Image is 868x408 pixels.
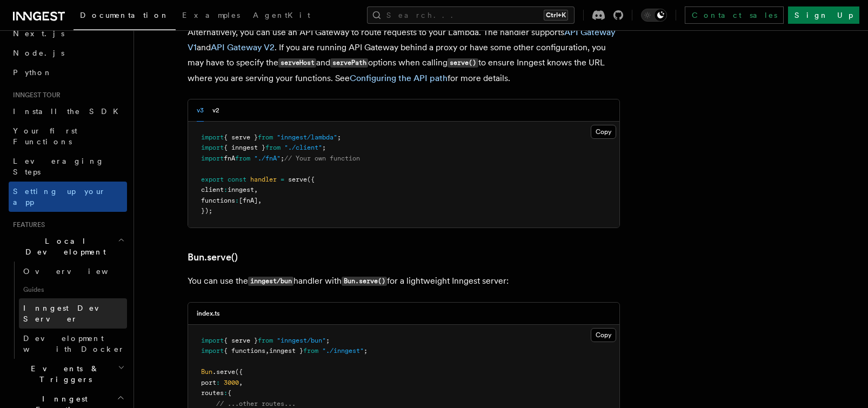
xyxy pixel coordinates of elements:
span: { serve } [224,337,258,344]
span: routes [201,389,224,397]
span: Leveraging Steps [13,157,104,176]
a: API Gateway V2 [211,42,275,52]
span: from [265,144,281,151]
a: Install the SDK [9,102,127,121]
span: Features [9,220,45,229]
a: Contact sales [685,6,784,24]
span: Documentation [80,11,169,19]
a: Node.js [9,43,127,63]
span: const [228,176,246,183]
code: serve() [448,58,478,68]
span: from [258,133,273,141]
a: Overview [19,262,127,281]
span: , [239,379,243,386]
span: Guides [19,281,127,298]
span: import [201,155,224,162]
p: You can use the handler with for a lightweight Inngest server: [188,273,620,289]
span: client [201,186,224,193]
code: inngest/bun [248,277,293,286]
span: from [235,155,250,162]
span: ; [337,133,341,141]
a: Python [9,63,127,82]
span: , [265,347,269,355]
span: : [216,379,220,386]
span: from [258,337,273,344]
span: // Your own function [284,155,360,162]
span: Overview [23,267,135,276]
a: Your first Functions [9,121,127,151]
span: functions [201,197,235,204]
span: Install the SDK [13,107,125,116]
a: Leveraging Steps [9,151,127,182]
span: ; [364,347,368,355]
a: Inngest Dev Server [19,298,127,329]
a: Next.js [9,24,127,43]
h3: index.ts [197,309,220,318]
span: ; [322,144,326,151]
span: .serve [212,368,235,376]
button: Copy [591,328,616,342]
a: Documentation [74,3,176,30]
span: serve [288,176,307,183]
span: ; [281,155,284,162]
a: Configuring the API path [350,73,448,83]
span: = [281,176,284,183]
span: "./fnA" [254,155,281,162]
span: 3000 [224,379,239,386]
button: Events & Triggers [9,359,127,389]
p: Alternatively, you can use an API Gateway to route requests to your Lambda. The handler supports ... [188,25,620,86]
span: import [201,337,224,344]
span: Local Development [9,236,118,257]
a: Sign Up [788,6,859,24]
span: { [228,389,231,397]
span: , [254,186,258,193]
span: Bun [201,368,212,376]
div: Local Development [9,262,127,359]
span: Next.js [13,29,64,38]
a: API Gateway V1 [188,27,616,52]
span: Events & Triggers [9,363,118,385]
span: : [224,186,228,193]
span: "inngest/bun" [277,337,326,344]
span: , [258,197,262,204]
span: inngest } [269,347,303,355]
span: ({ [235,368,243,376]
button: Toggle dark mode [641,9,667,22]
span: import [201,144,224,151]
span: import [201,347,224,355]
span: Inngest Dev Server [23,304,116,323]
span: port [201,379,216,386]
span: [fnA] [239,197,258,204]
span: Examples [182,11,240,19]
span: Python [13,68,52,77]
button: Copy [591,125,616,139]
span: handler [250,176,277,183]
a: AgentKit [246,3,317,29]
span: ({ [307,176,315,183]
span: "./client" [284,144,322,151]
kbd: Ctrl+K [544,10,568,21]
span: Your first Functions [13,126,77,146]
button: Search...Ctrl+K [367,6,575,24]
span: }); [201,207,212,215]
a: Setting up your app [9,182,127,212]
button: v3 [197,99,204,122]
span: AgentKit [253,11,310,19]
span: Inngest tour [9,91,61,99]
span: ; [326,337,330,344]
span: "inngest/lambda" [277,133,337,141]
span: Development with Docker [23,334,125,353]
a: Examples [176,3,246,29]
span: : [235,197,239,204]
code: servePath [330,58,368,68]
span: export [201,176,224,183]
span: fnA [224,155,235,162]
span: inngest [228,186,254,193]
span: import [201,133,224,141]
span: { functions [224,347,265,355]
button: Local Development [9,231,127,262]
a: Bun.serve() [188,250,238,265]
span: { serve } [224,133,258,141]
code: serveHost [278,58,316,68]
code: Bun.serve() [342,277,387,286]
